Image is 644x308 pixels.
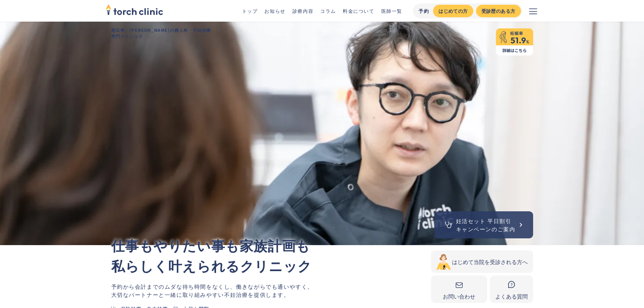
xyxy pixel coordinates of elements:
a: よくある質問 [490,276,533,303]
a: はじめての方 [433,5,473,17]
a: トップ [242,7,258,14]
span: 大切なパートナーと一緒に取り組みやすい [111,290,224,299]
div: はじめての方 [438,7,468,15]
span: 予約から会計までのムダな待ち時間をなくし、 [111,282,236,290]
p: 働きながらでも通いやすく。 不妊治療を提供します。 [111,282,431,299]
a: お問い合わせ [431,276,487,303]
img: torch clinic [106,2,163,17]
div: お問い合わせ [436,292,482,300]
a: home [106,5,163,17]
p: 仕事もやりたい事も家族計画も 私らしく叶えられるクリニック [111,235,431,276]
div: 受診歴のある方 [481,7,516,15]
div: 予約 [419,7,429,15]
a: コラム [320,7,336,14]
div: 妊活セット 平日割引 キャンペーンのご案内 [456,217,516,233]
a: はじめて当院を受診される方へ [431,251,533,273]
a: 医師一覧 [381,7,402,14]
div: よくある質問 [495,292,528,300]
a: 妊活セット 平日割引キャンペーンのご案内 [434,211,533,238]
img: 聴診器のアイコン [444,220,453,230]
h1: 恵比寿、[PERSON_NAME]の婦人科・不妊治療 専門クリニック [106,22,539,45]
a: 受診歴のある方 [476,5,521,17]
a: 料金について [343,7,375,14]
a: 診療内容 [292,7,313,14]
div: はじめて当院を受診される方へ [452,258,528,266]
a: お知らせ [264,7,285,14]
